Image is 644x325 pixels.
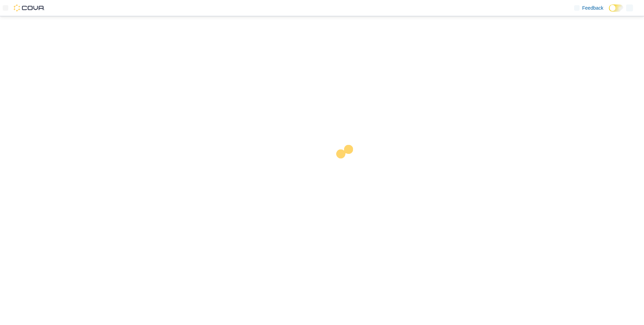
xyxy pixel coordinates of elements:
input: Dark Mode [609,4,623,12]
img: Cova [14,4,45,11]
span: Feedback [582,4,603,11]
a: Feedback [571,1,606,15]
img: cova-loader [322,140,374,191]
span: Dark Mode [609,12,609,12]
